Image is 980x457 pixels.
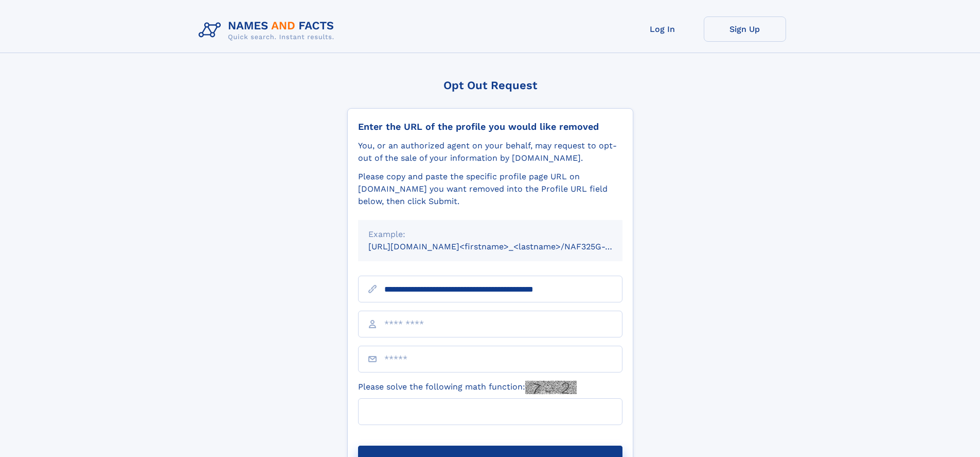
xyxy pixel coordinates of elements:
div: Enter the URL of the profile you would like removed [358,121,622,132]
div: Please copy and paste the specific profile page URL on [DOMAIN_NAME] you want removed into the Pr... [358,171,622,208]
div: You, or an authorized agent on your behalf, may request to opt-out of the sale of your informatio... [358,140,622,164]
img: Logo Names and Facts [194,16,343,44]
label: Please solve the following math function: [358,381,577,394]
div: Example: [368,228,612,241]
div: Opt Out Request [347,79,633,92]
a: Sign Up [704,16,786,42]
a: Log In [621,16,704,42]
small: [URL][DOMAIN_NAME]<firstname>_<lastname>/NAF325G-xxxxxxxx [368,242,642,251]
